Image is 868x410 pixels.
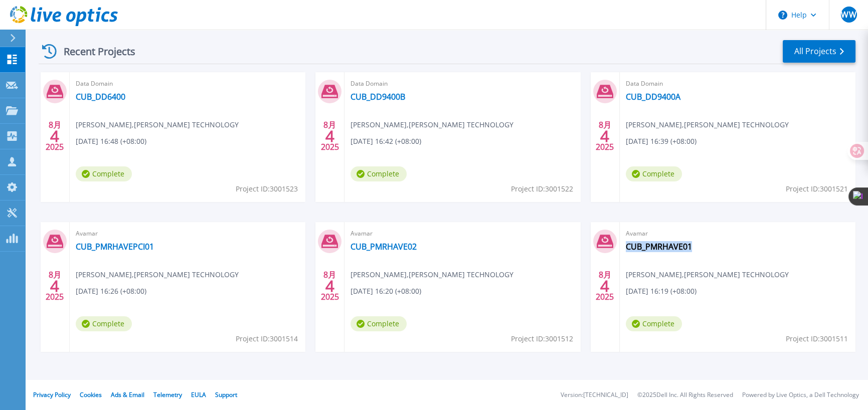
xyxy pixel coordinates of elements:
[351,92,405,102] a: CUB_DD9400B
[511,333,573,344] span: Project ID: 3001512
[626,228,849,239] span: Avamar
[76,78,299,89] span: Data Domain
[153,390,182,399] a: Telemetry
[637,392,733,398] li: © 2025 Dell Inc. All Rights Reserved
[50,132,59,140] span: 4
[626,119,789,130] span: [PERSON_NAME] , [PERSON_NAME] TECHNOLOGY
[595,118,614,154] div: 8月 2025
[76,228,299,239] span: Avamar
[600,282,609,290] span: 4
[626,92,680,102] a: CUB_DD9400A
[626,136,697,147] span: [DATE] 16:39 (+08:00)
[841,11,856,19] span: WW
[76,242,154,252] a: CUB_PMRHAVEPCI01
[626,269,789,280] span: [PERSON_NAME] , [PERSON_NAME] TECHNOLOGY
[80,390,102,399] a: Cookies
[351,286,421,297] span: [DATE] 16:20 (+08:00)
[626,286,697,297] span: [DATE] 16:19 (+08:00)
[76,92,125,102] a: CUB_DD6400
[626,166,682,181] span: Complete
[111,390,144,399] a: Ads & Email
[325,132,334,140] span: 4
[626,78,849,89] span: Data Domain
[351,269,513,280] span: [PERSON_NAME] , [PERSON_NAME] TECHNOLOGY
[39,39,149,64] div: Recent Projects
[351,136,421,147] span: [DATE] 16:42 (+08:00)
[626,242,692,252] a: CUB_PMRHAVE01
[561,392,628,398] li: Version: [TECHNICAL_ID]
[236,183,298,194] span: Project ID: 3001523
[600,132,609,140] span: 4
[325,282,334,290] span: 4
[742,392,859,398] li: Powered by Live Optics, a Dell Technology
[351,228,574,239] span: Avamar
[595,268,614,304] div: 8月 2025
[351,119,513,130] span: [PERSON_NAME] , [PERSON_NAME] TECHNOLOGY
[351,78,574,89] span: Data Domain
[786,333,848,344] span: Project ID: 3001511
[76,166,132,181] span: Complete
[76,286,146,297] span: [DATE] 16:26 (+08:00)
[320,118,339,154] div: 8月 2025
[50,282,59,290] span: 4
[191,390,206,399] a: EULA
[76,136,146,147] span: [DATE] 16:48 (+08:00)
[626,316,682,331] span: Complete
[215,390,237,399] a: Support
[76,119,239,130] span: [PERSON_NAME] , [PERSON_NAME] TECHNOLOGY
[76,316,132,331] span: Complete
[76,269,239,280] span: [PERSON_NAME] , [PERSON_NAME] TECHNOLOGY
[45,268,64,304] div: 8月 2025
[783,40,855,63] a: All Projects
[786,183,848,194] span: Project ID: 3001521
[351,242,417,252] a: CUB_PMRHAVE02
[351,316,407,331] span: Complete
[351,166,407,181] span: Complete
[45,118,64,154] div: 8月 2025
[33,390,71,399] a: Privacy Policy
[511,183,573,194] span: Project ID: 3001522
[320,268,339,304] div: 8月 2025
[236,333,298,344] span: Project ID: 3001514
